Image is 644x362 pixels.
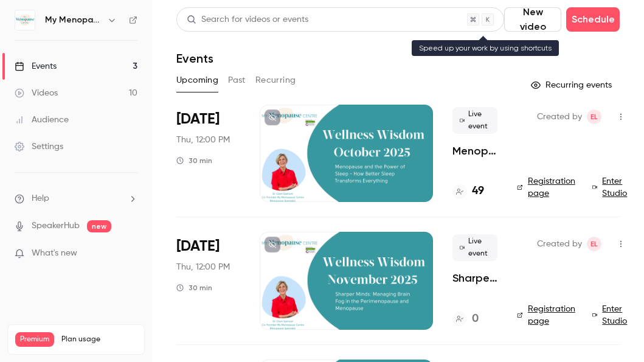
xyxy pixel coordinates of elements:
[452,311,479,327] a: 0
[176,105,240,202] div: Oct 30 Thu, 12:00 PM (Europe/London)
[15,141,63,153] div: Settings
[504,7,561,32] button: New video
[592,175,631,200] a: Enter Studio
[472,183,484,200] h4: 49
[587,110,601,124] span: Emma Lambourne
[176,156,212,165] div: 30 min
[255,71,296,90] button: Recurring
[452,144,497,158] a: Menopause and the Power of Sleep - How Better Sleep Transforms Everything
[187,13,308,26] div: Search for videos or events
[517,175,578,200] a: Registration page
[537,110,582,124] span: Created by
[15,332,54,347] span: Premium
[15,114,69,126] div: Audience
[15,87,58,99] div: Videos
[45,14,102,26] h6: My Menopause Centre - Wellness Wisdom
[32,192,49,205] span: Help
[452,234,497,261] span: Live event
[15,10,35,30] img: My Menopause Centre - Wellness Wisdom
[176,51,213,66] h1: Events
[176,232,240,329] div: Nov 27 Thu, 12:00 PM (Europe/London)
[176,283,212,293] div: 30 min
[176,134,230,146] span: Thu, 12:00 PM
[592,303,631,327] a: Enter Studio
[15,60,57,72] div: Events
[452,183,484,200] a: 49
[15,192,137,205] li: help-dropdown-opener
[472,311,479,327] h4: 0
[452,107,497,134] span: Live event
[452,271,497,285] a: Sharper Minds: Managing [MEDICAL_DATA] in the [MEDICAL_DATA] and Menopause
[590,110,598,124] span: EL
[566,7,620,32] button: Schedule
[61,335,137,344] span: Plan usage
[517,303,578,327] a: Registration page
[525,75,620,95] button: Recurring events
[87,220,111,232] span: new
[176,71,218,90] button: Upcoming
[176,237,220,256] span: [DATE]
[587,237,601,251] span: Emma Lambourne
[32,247,77,260] span: What's new
[228,71,246,90] button: Past
[537,237,582,251] span: Created by
[123,248,137,259] iframe: Noticeable Trigger
[32,220,80,232] a: SpeakerHub
[590,237,598,251] span: EL
[176,261,230,273] span: Thu, 12:00 PM
[176,110,220,129] span: [DATE]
